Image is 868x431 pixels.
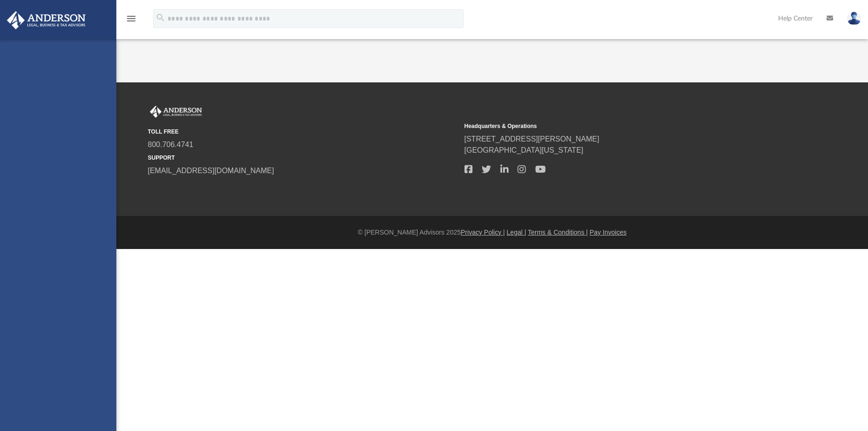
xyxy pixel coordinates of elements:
small: SUPPORT [148,154,458,162]
i: menu [126,13,137,24]
img: Anderson Advisors Platinum Portal [148,106,204,118]
small: Headquarters & Operations [464,122,774,130]
small: TOLL FREE [148,128,458,136]
i: search [155,13,166,23]
a: menu [126,18,137,24]
a: Legal | [507,229,526,236]
a: Terms & Conditions | [528,229,588,236]
div: © [PERSON_NAME] Advisors 2025 [116,228,868,237]
a: 800.706.4741 [148,141,194,148]
a: [GEOGRAPHIC_DATA][US_STATE] [464,146,584,154]
a: Pay Invoices [590,229,626,236]
a: [EMAIL_ADDRESS][DOMAIN_NAME] [148,167,274,175]
a: [STREET_ADDRESS][PERSON_NAME] [464,135,599,143]
a: Privacy Policy | [461,229,505,236]
img: User Pic [847,12,861,25]
img: Anderson Advisors Platinum Portal [4,11,88,29]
